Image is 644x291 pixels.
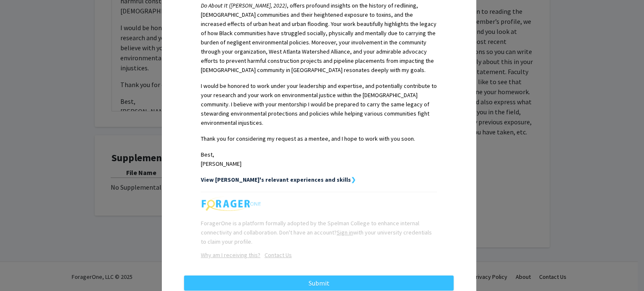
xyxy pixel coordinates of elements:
a: Opens in a new tab [260,251,292,259]
strong: ❯ [351,176,356,183]
button: Submit [184,276,454,291]
u: Why am I receiving this? [201,251,260,259]
p: I would be honored to work under your leadership and expertise, and potentially contribute to you... [201,81,437,127]
a: Opens in a new tab [201,251,260,259]
p: Thank you for considering my request as a mentee, and I hope to work with you soon. [201,134,437,143]
strong: View [PERSON_NAME]'s relevant experiences and skills [201,176,351,183]
p: Best, [PERSON_NAME] [201,150,437,168]
a: Sign in [337,229,353,236]
u: Contact Us [265,251,292,259]
iframe: Chat [6,253,36,285]
span: ForagerOne is a platform formally adopted by the Spelman College to enhance internal connectivity... [201,219,432,245]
